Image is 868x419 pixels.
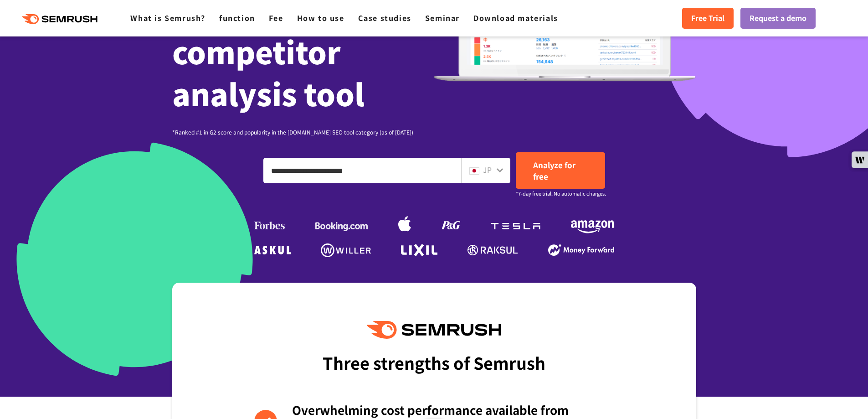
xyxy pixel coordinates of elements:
[323,351,545,374] font: Three strengths of Semrush
[264,158,461,183] input: Enter a domain, keyword or URL
[358,12,411,23] a: Case studies
[473,12,558,23] a: Download materials
[367,321,501,339] img: Semrush
[219,12,255,23] a: function
[740,8,816,29] a: Request a demo
[516,152,605,189] a: Analyze for free
[425,12,460,23] a: Seminar
[750,12,806,23] font: Request a demo
[172,29,365,115] font: competitor analysis tool
[533,159,575,182] font: Analyze for free
[682,8,734,29] a: Free Trial
[691,12,724,23] font: Free Trial
[516,190,606,197] font: *7-day free trial. No automatic charges.
[269,12,283,23] a: Fee
[297,12,344,23] a: How to use
[483,164,492,175] font: JP
[130,12,205,23] a: What is Semrush?
[172,128,413,136] font: *Ranked #1 in G2 score and popularity in the [DOMAIN_NAME] SEO tool category (as of [DATE])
